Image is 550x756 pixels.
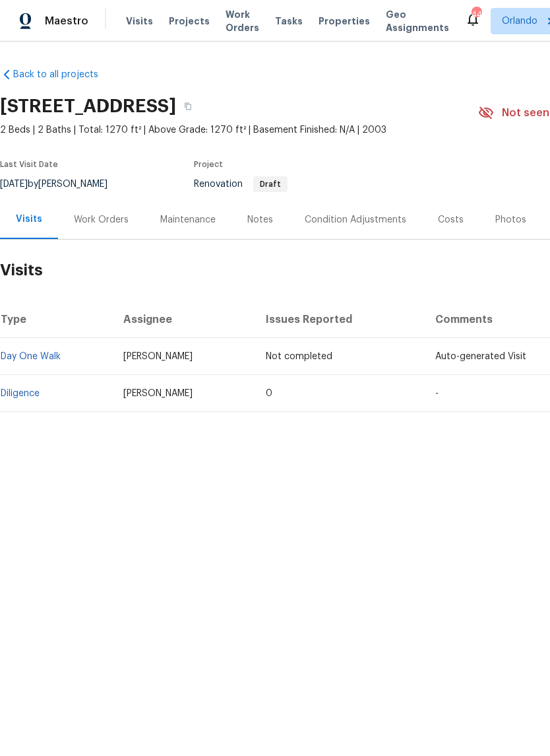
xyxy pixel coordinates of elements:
[1,352,61,361] a: Day One Walk
[194,160,223,168] span: Project
[495,213,526,226] div: Photos
[123,352,193,361] span: [PERSON_NAME]
[113,301,255,338] th: Assignee
[226,8,259,34] span: Work Orders
[386,8,449,34] span: Geo Assignments
[266,352,332,361] span: Not completed
[275,17,303,26] span: Tasks
[194,180,288,189] span: Renovation
[45,15,88,28] span: Maestro
[435,352,526,361] span: Auto-generated Visit
[16,213,42,226] div: Visits
[176,94,200,118] button: Copy Address
[319,15,370,28] span: Properties
[435,389,439,398] span: -
[305,213,406,226] div: Condition Adjustments
[123,389,193,398] span: [PERSON_NAME]
[1,389,40,398] a: Diligence
[502,15,537,28] span: Orlando
[255,301,425,338] th: Issues Reported
[438,213,464,226] div: Costs
[160,213,216,226] div: Maintenance
[74,213,129,226] div: Work Orders
[126,15,153,28] span: Visits
[472,8,481,21] div: 44
[169,15,210,28] span: Projects
[247,213,273,226] div: Notes
[266,389,272,398] span: 0
[255,180,286,188] span: Draft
